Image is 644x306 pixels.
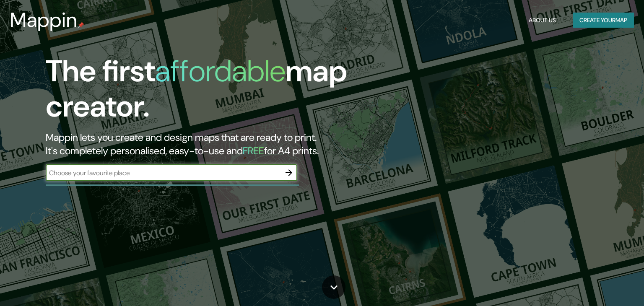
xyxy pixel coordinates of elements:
[46,168,280,178] input: Choose your favourite place
[573,13,634,28] button: Create yourmap
[46,131,368,158] h2: Mappin lets you create and design maps that are ready to print. It's completely personalised, eas...
[243,144,264,157] h5: FREE
[155,52,286,91] h1: affordable
[525,13,559,28] button: About Us
[78,22,84,29] img: mappin-pin
[46,54,368,131] h1: The first map creator.
[10,8,78,32] h3: Mappin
